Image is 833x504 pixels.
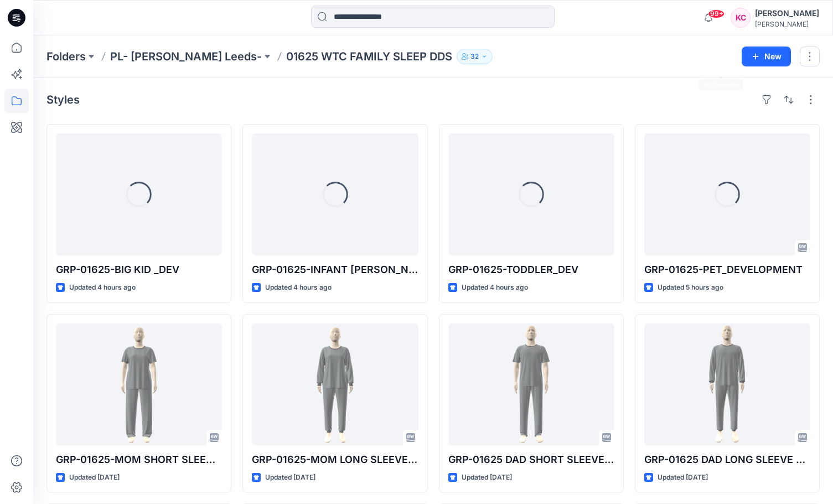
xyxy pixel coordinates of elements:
[644,323,810,445] a: GRP-01625 DAD LONG SLEEVE JOGGER_REV1
[252,452,418,467] p: GRP-01625-MOM LONG SLEEVE JOGGER_DEV_REV1
[46,49,86,64] a: Folders
[69,472,120,484] p: Updated [DATE]
[56,323,222,445] a: GRP-01625-MOM SHORT SLEEVE OPEN LEG_DEV_REV1
[755,7,819,20] div: [PERSON_NAME]
[56,262,222,277] p: GRP-01625-BIG KID _DEV
[658,472,708,484] p: Updated [DATE]
[708,9,725,18] span: 99+
[658,282,723,294] p: Updated 5 hours ago
[448,323,614,445] a: GRP-01625 DAD SHORT SLEEVE OPEN LEG_REV1
[265,472,315,484] p: Updated [DATE]
[755,20,819,28] div: [PERSON_NAME]
[448,452,614,467] p: GRP-01625 DAD SHORT SLEEVE OPEN LEG_REV1
[470,50,479,63] p: 32
[462,472,512,484] p: Updated [DATE]
[742,47,791,66] button: New
[731,8,751,28] div: KC
[69,282,136,294] p: Updated 4 hours ago
[110,49,262,64] a: PL- [PERSON_NAME] Leeds-
[286,49,452,64] p: 01625 WTC FAMILY SLEEP DDS
[46,93,80,106] h4: Styles
[644,452,810,467] p: GRP-01625 DAD LONG SLEEVE JOGGER_REV1
[56,452,222,467] p: GRP-01625-MOM SHORT SLEEVE OPEN LEG_DEV_REV1
[462,282,528,294] p: Updated 4 hours ago
[252,323,418,445] a: GRP-01625-MOM LONG SLEEVE JOGGER_DEV_REV1
[457,49,493,64] button: 32
[252,262,418,277] p: GRP-01625-INFANT [PERSON_NAME]
[265,282,332,294] p: Updated 4 hours ago
[448,262,614,277] p: GRP-01625-TODDLER_DEV
[644,262,810,277] p: GRP-01625-PET_DEVELOPMENT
